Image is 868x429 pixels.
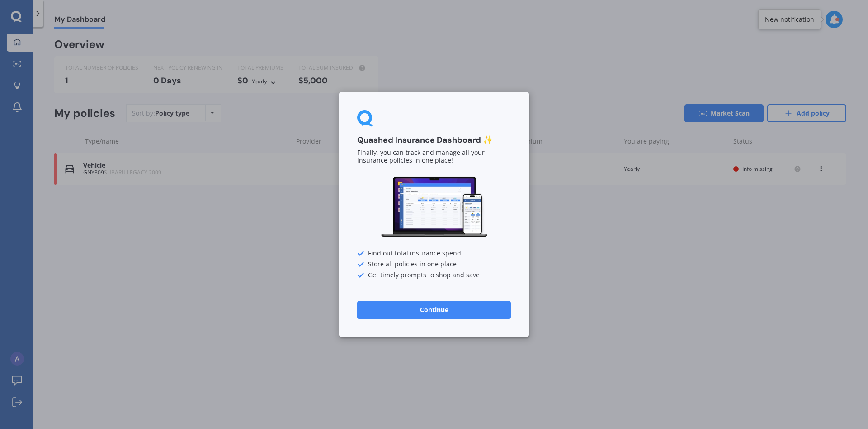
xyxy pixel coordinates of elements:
[357,261,511,268] div: Store all policies in one place
[357,149,511,165] p: Finally, you can track and manage all your insurance policies in one place!
[357,301,511,319] button: Continue
[357,135,511,145] h3: Quashed Insurance Dashboard ✨
[357,272,511,279] div: Get timely prompts to shop and save
[380,175,488,239] img: Dashboard
[357,250,511,257] div: Find out total insurance spend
